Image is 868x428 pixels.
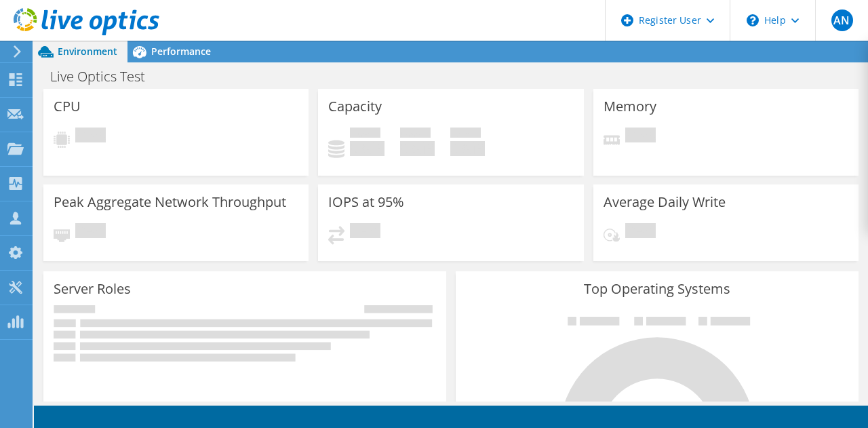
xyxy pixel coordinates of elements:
h4: 0 GiB [450,141,485,156]
h3: Peak Aggregate Network Throughput [54,195,286,210]
h3: Memory [604,99,656,114]
h3: Average Daily Write [604,195,726,210]
h3: IOPS at 95% [328,195,404,210]
h1: Live Optics Test [44,69,166,84]
span: Used [350,128,380,141]
h4: 0 GiB [400,141,435,156]
h3: CPU [54,99,81,114]
svg: \n [747,14,759,26]
span: AN [831,9,853,31]
span: Free [400,128,431,141]
span: Pending [75,223,106,241]
h4: 0 GiB [350,141,384,156]
span: Performance [151,45,211,58]
span: Pending [625,223,656,241]
span: Pending [625,128,656,146]
span: Pending [75,128,106,146]
span: Total [450,128,481,141]
h3: Top Operating Systems [466,281,848,296]
span: Pending [350,223,380,241]
h3: Server Roles [54,281,131,296]
h3: Capacity [328,99,382,114]
span: Environment [58,45,117,58]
